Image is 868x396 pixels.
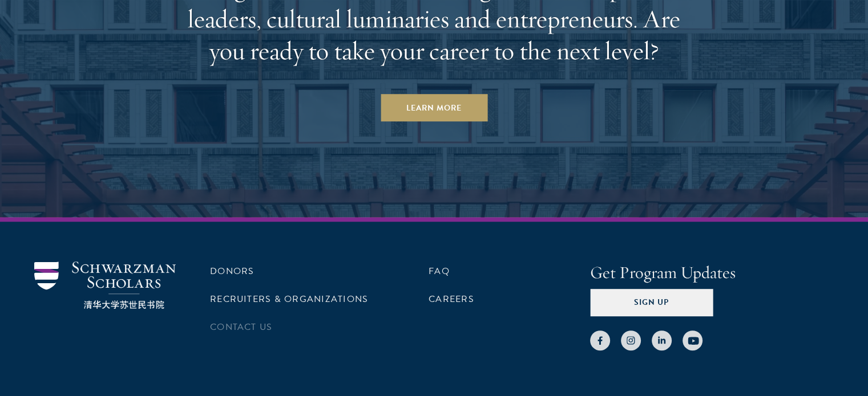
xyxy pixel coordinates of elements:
[429,292,474,306] a: Careers
[210,264,254,278] a: Donors
[381,94,487,121] a: Learn More
[210,320,272,334] a: Contact Us
[34,262,176,309] img: Schwarzman Scholars
[590,262,834,284] h4: Get Program Updates
[590,289,713,316] button: Sign Up
[210,292,368,306] a: Recruiters & Organizations
[429,264,450,278] a: FAQ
